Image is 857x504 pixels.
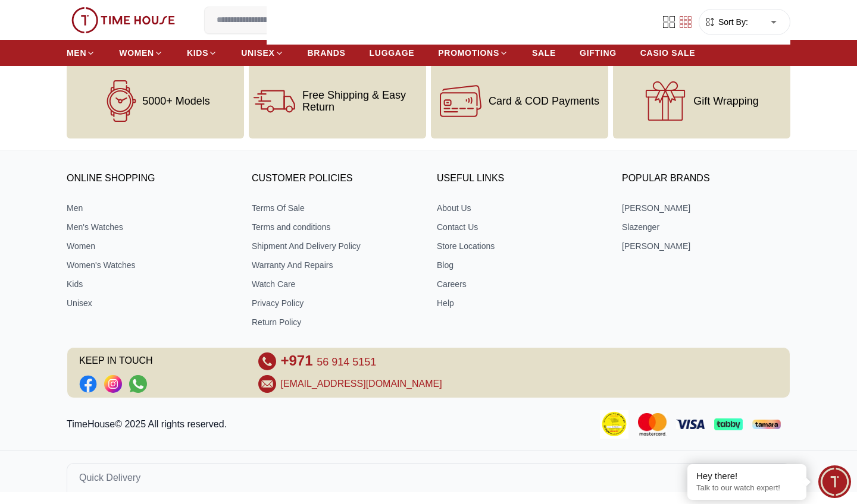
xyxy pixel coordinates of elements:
a: CASIO SALE [640,42,696,64]
a: Shipment And Delivery Policy [252,240,420,252]
button: Quick Delivery [67,463,790,492]
span: Free Shipping & Easy Return [302,89,421,113]
p: Talk to our watch expert! [696,483,797,493]
span: KIDS [187,47,208,59]
span: LUGGAGE [370,47,415,59]
a: +971 56 914 5151 [281,352,377,370]
span: Quick Delivery [79,471,140,485]
a: Privacy Policy [252,297,420,309]
img: ... [71,7,175,33]
a: Careers [437,278,605,290]
a: LUGGAGE [370,42,415,64]
span: PROMOTIONS [438,47,499,59]
a: [PERSON_NAME] [622,202,790,214]
a: Contact Us [437,221,605,233]
img: Mastercard [638,413,667,435]
a: Help [437,297,605,309]
a: SALE [532,42,556,64]
a: Terms and conditions [252,221,420,233]
span: KEEP IN TOUCH [79,352,242,370]
a: MEN [67,42,95,64]
p: TimeHouse© 2025 All rights reserved. [67,417,232,431]
li: Facebook [79,375,97,393]
a: Social Link [129,375,147,393]
a: BRANDS [308,42,346,64]
a: PROMOTIONS [438,42,508,64]
button: Sort By: [704,16,748,28]
h3: USEFUL LINKS [437,170,605,188]
a: Women's Watches [67,259,235,271]
img: Tabby Payment [714,418,743,430]
a: Return Policy [252,316,420,328]
a: Watch Care [252,278,420,290]
span: WOMEN [119,47,154,59]
span: Card & COD Payments [489,95,599,107]
img: Consumer Payment [600,410,628,439]
a: [PERSON_NAME] [622,240,790,252]
span: Gift Wrapping [693,95,759,107]
h3: ONLINE SHOPPING [67,170,235,188]
a: Blog [437,259,605,271]
a: Social Link [79,375,97,393]
div: Hey there! [696,470,797,482]
a: Women [67,240,235,252]
a: Terms Of Sale [252,202,420,214]
span: 56 914 5151 [317,356,376,368]
a: Store Locations [437,240,605,252]
a: WOMEN [119,42,163,64]
span: MEN [67,47,86,59]
a: About Us [437,202,605,214]
h3: CUSTOMER POLICIES [252,170,420,188]
a: Men's Watches [67,221,235,233]
a: Unisex [67,297,235,309]
a: Social Link [104,375,122,393]
a: Warranty And Repairs [252,259,420,271]
span: 5000+ Models [142,95,210,107]
a: GIFTING [580,42,617,64]
span: SALE [532,47,556,59]
h3: Popular Brands [622,170,790,188]
span: BRANDS [308,47,346,59]
a: Men [67,202,235,214]
img: Visa [676,420,705,429]
span: UNISEX [241,47,274,59]
img: Tamara Payment [752,420,781,429]
a: KIDS [187,42,217,64]
span: CASIO SALE [640,47,696,59]
a: UNISEX [241,42,283,64]
span: Sort By: [716,16,748,28]
span: GIFTING [580,47,617,59]
a: Kids [67,278,235,290]
div: Chat Widget [818,465,851,498]
a: Slazenger [622,221,790,233]
a: [EMAIL_ADDRESS][DOMAIN_NAME] [281,377,442,391]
